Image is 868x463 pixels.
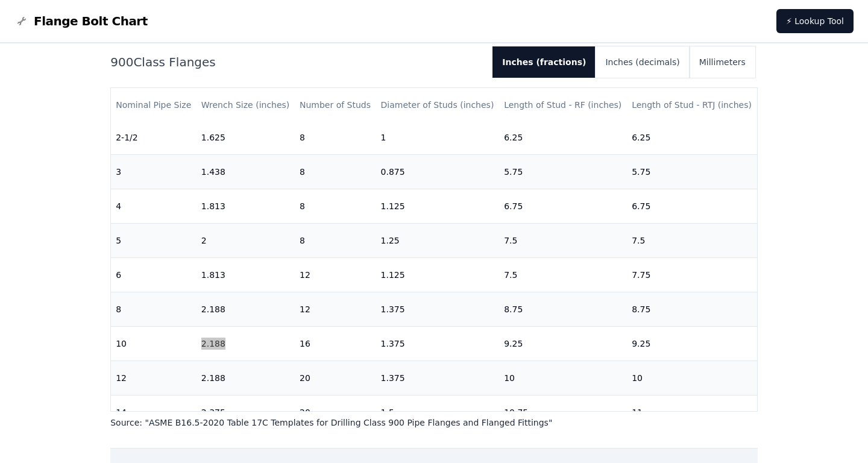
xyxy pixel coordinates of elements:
td: 12 [111,361,197,395]
th: Number of Studs [295,88,376,122]
td: 8 [295,223,376,257]
td: 7.5 [499,223,627,257]
td: 1.438 [197,154,295,189]
td: 10 [111,326,197,361]
td: 2.375 [197,395,295,429]
td: 7.5 [499,257,627,292]
td: 6.25 [627,120,757,154]
td: 5.75 [627,154,757,189]
td: 16 [295,326,376,361]
td: 12 [295,292,376,326]
td: 0.875 [376,154,500,189]
button: Inches (decimals) [596,46,689,78]
td: 6.25 [499,120,627,154]
td: 2 [197,223,295,257]
th: Wrench Size (inches) [197,88,295,122]
td: 12 [295,257,376,292]
td: 10 [627,361,757,395]
td: 8 [295,154,376,189]
td: 4 [111,189,197,223]
td: 8 [111,292,197,326]
h2: 900 Class Flanges [110,54,483,71]
td: 8.75 [627,292,757,326]
td: 1.125 [376,257,500,292]
td: 7.75 [627,257,757,292]
td: 1.813 [197,189,295,223]
td: 6.75 [499,189,627,223]
a: ⚡ Lookup Tool [776,9,854,33]
td: 5.75 [499,154,627,189]
button: Millimeters [690,46,755,78]
td: 1 [376,120,500,154]
td: 14 [111,395,197,429]
th: Length of Stud - RF (inches) [499,88,627,122]
td: 1.25 [376,223,500,257]
img: Flange Bolt Chart Logo [14,14,29,28]
td: 1.125 [376,189,500,223]
td: 2.188 [197,292,295,326]
td: 10 [499,361,627,395]
td: 1.625 [197,120,295,154]
td: 6 [111,257,197,292]
a: Flange Bolt Chart LogoFlange Bolt Chart [14,13,148,30]
td: 8 [295,189,376,223]
td: 1.813 [197,257,295,292]
th: Nominal Pipe Size [111,88,197,122]
td: 2.188 [197,326,295,361]
td: 1.375 [376,292,500,326]
td: 5 [111,223,197,257]
td: 20 [295,361,376,395]
td: 20 [295,395,376,429]
td: 11 [627,395,757,429]
td: 1.5 [376,395,500,429]
td: 6.75 [627,189,757,223]
th: Length of Stud - RTJ (inches) [627,88,757,122]
td: 8.75 [499,292,627,326]
td: 1.375 [376,361,500,395]
td: 3 [111,154,197,189]
td: 10.75 [499,395,627,429]
td: 9.25 [499,326,627,361]
td: 7.5 [627,223,757,257]
td: 2.188 [197,361,295,395]
p: Source: " ASME B16.5-2020 Table 17C Templates for Drilling Class 900 Pipe Flanges and Flanged Fit... [110,417,758,429]
td: 1.375 [376,326,500,361]
button: Inches (fractions) [492,46,596,78]
th: Diameter of Studs (inches) [376,88,500,122]
td: 9.25 [627,326,757,361]
td: 2-1/2 [111,120,197,154]
span: Flange Bolt Chart [34,13,148,30]
td: 8 [295,120,376,154]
